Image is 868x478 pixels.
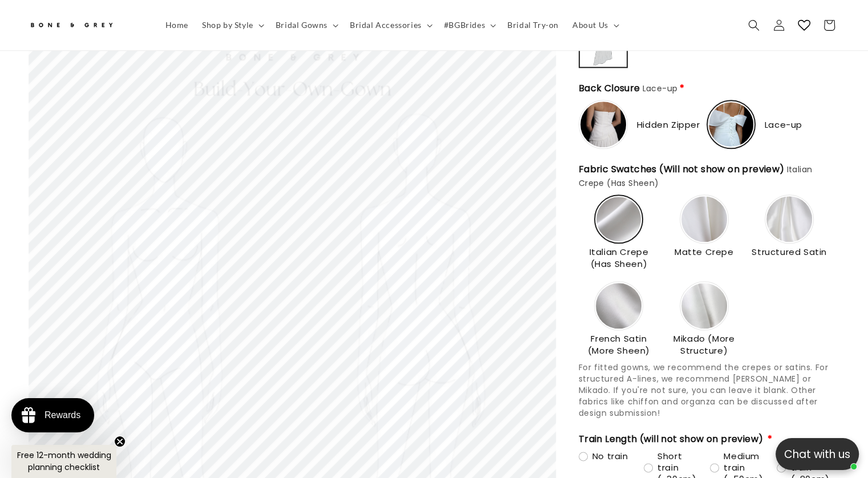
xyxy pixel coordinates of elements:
span: Back Closure [579,82,678,95]
span: #BGBrides [444,20,485,30]
span: Matte Crepe [673,246,736,258]
button: Write a review [735,17,811,37]
span: Lace-up [765,119,802,131]
a: Write a review [76,65,126,74]
summary: About Us [566,13,624,37]
a: Bridal Try-on [500,13,566,37]
span: Bridal Accessories [350,20,422,30]
span: Structured Satin [750,246,829,258]
span: Mikado (More Structure) [664,333,744,357]
div: Free 12-month wedding planning checklistClose teaser [11,445,116,478]
span: Free 12-month wedding planning checklist [17,449,111,473]
img: https://cdn.shopify.com/s/files/1/0750/3832/7081/files/2-French-Satin_e30a17c1-17c2-464b-8a17-b37... [596,283,641,329]
summary: Bridal Gowns [269,13,343,37]
span: Home [165,20,188,30]
span: Bridal Try-on [507,20,559,30]
img: Bone and Grey Bridal [29,16,114,35]
span: Train Length (will not show on preview) [579,432,766,446]
span: Hidden Zipper [637,119,700,131]
span: Bridal Gowns [276,20,328,30]
span: Fabric Swatches (Will not show on preview) [579,163,827,190]
summary: Search [741,13,766,38]
summary: #BGBrides [437,13,500,37]
span: About Us [572,20,608,30]
img: https://cdn.shopify.com/s/files/1/0750/3832/7081/files/3-Matte-Crepe_80be2520-7567-4bc4-80bf-3eeb... [681,196,727,242]
a: Bone and Grey Bridal [25,11,147,39]
img: https://cdn.shopify.com/s/files/1/0750/3832/7081/files/1-Italian-Crepe_995fc379-4248-4617-84cd-83... [596,197,641,241]
p: Chat with us [776,446,859,463]
span: No train [592,451,628,462]
summary: Bridal Accessories [343,13,437,37]
span: Shop by Style [202,20,253,30]
span: French Satin (More Sheen) [579,333,659,357]
span: Lace-up [642,83,677,94]
div: Rewards [45,410,80,420]
span: Italian Crepe (Has Sheen) [579,246,659,270]
img: https://cdn.shopify.com/s/files/1/0750/3832/7081/files/5-Mikado.jpg?v=1756368359 [681,283,727,329]
summary: Shop by Style [195,13,269,37]
span: For fitted gowns, we recommend the crepes or satins. For structured A-lines, we recommend [PERSON... [579,362,829,419]
img: https://cdn.shopify.com/s/files/1/0750/3832/7081/files/Closure-zipper.png?v=1756370614 [580,102,626,147]
button: Open chatbox [776,438,859,470]
img: https://cdn.shopify.com/s/files/1/0750/3832/7081/files/4-Satin.jpg?v=1756368085 [766,196,812,242]
img: https://cdn.shopify.com/s/files/1/0750/3832/7081/files/Closure-lace-up.jpg?v=1756370613 [709,102,753,147]
a: Home [159,13,195,37]
button: Close teaser [114,436,126,447]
